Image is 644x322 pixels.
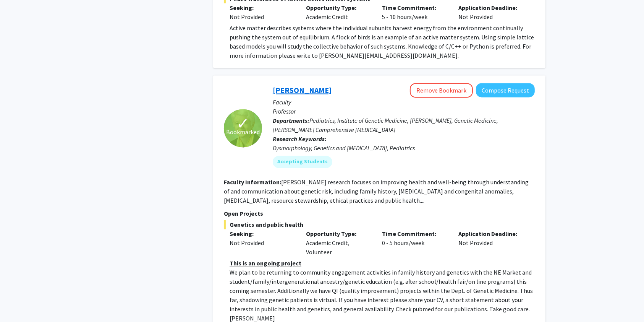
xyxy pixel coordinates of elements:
p: Application Deadline: [458,3,523,12]
p: Active matter describes systems where the individual subunits harvest energy from the environment... [230,23,535,60]
u: This is an ongoing project [230,259,301,267]
mat-chip: Accepting Students [273,156,332,168]
div: 0 - 5 hours/week [377,229,453,257]
b: Departments: [273,117,309,124]
div: Not Provided [453,3,529,21]
div: Not Provided [230,12,294,21]
p: Faculty [273,98,535,107]
p: Time Commitment: [382,3,447,12]
b: Faculty Information: [224,178,281,186]
div: Dysmorphology, Genetics and [MEDICAL_DATA], Pediatrics [273,143,535,153]
span: Genetics and public health [224,220,535,229]
b: Research Keywords: [273,135,327,143]
div: Not Provided [453,229,529,257]
div: 5 - 10 hours/week [377,3,453,21]
span: Bookmarked [226,127,260,137]
p: Opportunity Type: [306,3,371,12]
p: Seeking: [230,229,294,238]
a: [PERSON_NAME] [273,85,332,95]
span: ✓ [236,120,249,127]
div: Academic Credit, Volunteer [300,229,377,257]
p: Open Projects [224,209,535,218]
button: Compose Request to Joann Bodurtha [476,83,535,97]
span: Pediatrics, Institute of Genetic Medicine, [PERSON_NAME], Genetic Medicine, [PERSON_NAME] Compreh... [273,117,498,133]
div: Academic Credit [300,3,377,21]
div: Not Provided [230,238,294,247]
p: Opportunity Type: [306,229,371,238]
p: Professor [273,107,535,116]
button: Remove Bookmark [410,83,473,98]
p: Time Commitment: [382,229,447,238]
p: Application Deadline: [458,229,523,238]
p: Seeking: [230,3,294,12]
iframe: Chat [6,288,32,316]
fg-read-more: [PERSON_NAME] research focuses on improving health and well-being through understanding of and co... [224,178,529,204]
